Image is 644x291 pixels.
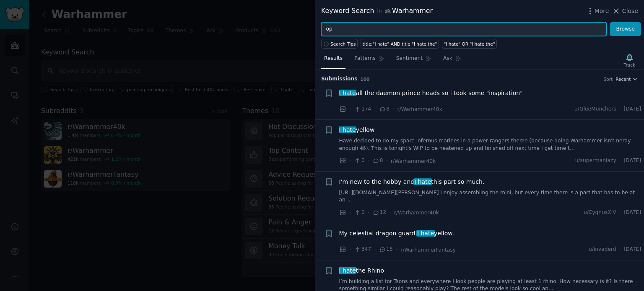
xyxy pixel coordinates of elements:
span: · [368,157,369,165]
span: More [595,7,609,15]
span: 8 [372,157,383,165]
span: all the daemon prince heads so i took some "inspiration" [339,89,523,98]
span: · [619,106,621,113]
span: u/GlueMunchers [574,106,616,113]
span: I hate [338,126,357,133]
a: Results [321,52,345,69]
span: I hate [338,267,357,274]
span: · [349,105,351,113]
span: Search Tips [330,41,356,47]
input: Try a keyword related to your business [321,22,607,36]
span: r/Warhammer40k [397,106,442,112]
span: · [349,208,351,217]
span: [DATE] [624,157,641,165]
span: · [349,157,351,165]
span: Patterns [354,55,375,62]
div: title:"I hate" AND title:"i hate the" [363,41,437,47]
div: "I hate" OR "i hate the" [444,41,495,47]
span: · [389,208,391,217]
span: I'm new to the hobby and this part so much. [339,178,485,186]
a: "I hate" OR "i hate the" [442,39,497,49]
span: · [619,209,621,216]
span: in [377,8,382,15]
span: Close [622,7,638,15]
button: Recent [615,76,638,82]
a: title:"I hate" AND title:"i hate the" [361,39,439,49]
span: 12 [372,209,386,216]
span: · [386,157,388,165]
a: Patterns [351,52,387,69]
span: My celestial dragon guard. yellow. [339,229,454,238]
a: I'm new to the hobby andI hatethis part so much. [339,178,485,186]
span: · [349,245,351,254]
span: Recent [615,76,631,82]
span: · [392,105,394,113]
button: Search Tips [321,39,358,49]
span: 15 [379,246,393,253]
span: 347 [354,246,371,253]
span: · [374,105,376,113]
a: Sentiment [393,52,434,69]
a: I hatethe Rhino [339,266,384,275]
span: · [374,245,376,254]
span: Results [324,55,343,62]
div: Sort [604,76,613,82]
button: More [586,7,609,15]
a: I hateyellow [339,126,375,134]
span: 174 [354,106,371,113]
span: Submission s [321,75,358,83]
span: [DATE] [624,209,641,216]
span: [DATE] [624,106,641,113]
span: 0 [354,157,364,165]
span: the Rhino [339,266,384,275]
span: I hate [338,90,357,96]
div: Keyword Search Warhammer [321,6,433,16]
a: [URL][DOMAIN_NAME][PERSON_NAME] I enjoy assembling the mini, but every time there is a part that ... [339,189,641,204]
span: Ask [443,55,452,62]
a: Have decided to do my spare infernus marines in a power rangers theme (because doing Warhammer is... [339,137,641,152]
span: I hate [413,178,432,185]
span: 100 [361,77,370,82]
a: My celestial dragon guard.I hateyellow. [339,229,454,238]
span: [DATE] [624,246,641,253]
a: Ask [440,52,464,69]
span: · [368,208,369,217]
span: u/CygnusXIV [584,209,616,216]
span: yellow [339,126,375,134]
span: u/supermanlazy [575,157,616,165]
a: I hateall the daemon prince heads so i took some "inspiration" [339,89,523,98]
span: I hate [416,230,435,237]
span: r/Warhammer40k [391,158,436,164]
span: · [619,157,621,165]
span: · [396,245,397,254]
button: Close [612,7,638,15]
span: 8 [379,106,390,113]
button: Browse [610,22,641,36]
span: r/Warhammer40k [394,210,439,216]
span: Sentiment [396,55,423,62]
span: r/WarhammerFantasy [400,247,456,253]
span: 0 [354,209,364,216]
span: u/invaderd [589,246,616,253]
span: · [619,246,621,253]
